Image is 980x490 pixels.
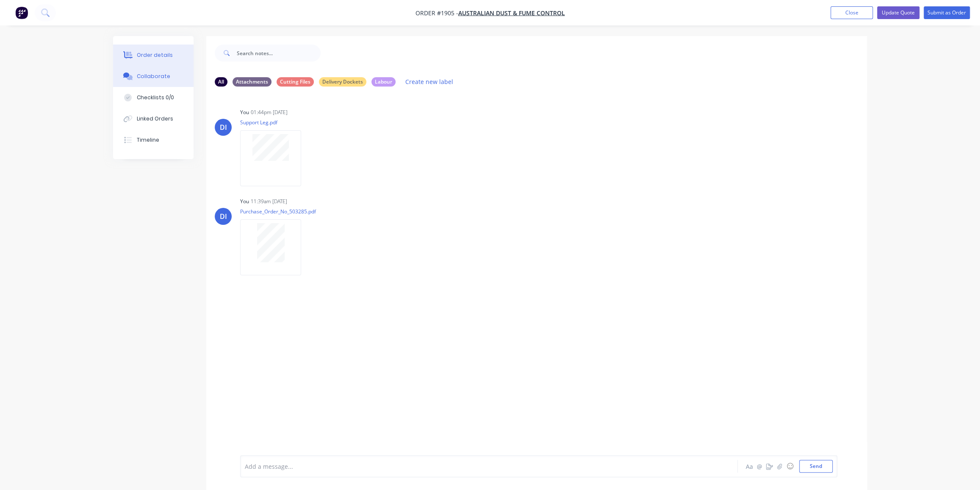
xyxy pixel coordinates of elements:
button: @ [754,461,764,471]
span: Order #1905 - [415,9,458,17]
div: You [240,198,249,205]
input: Search notes... [237,45,321,62]
button: ☺ [785,461,795,471]
button: Timeline [113,129,194,151]
div: Checklists 0/0 [137,94,174,101]
div: Labour [371,77,396,87]
div: Attachments [233,77,271,87]
div: All [215,77,227,87]
div: You [240,109,249,116]
div: 11:39am [DATE] [251,198,287,205]
p: Purchase_Order_No_503285.pdf [240,208,316,215]
div: Linked Orders [137,115,173,123]
button: Checklists 0/0 [113,87,194,108]
div: Order details [137,51,173,59]
p: Support Leg.pdf [240,119,310,126]
button: Send [799,460,833,473]
div: Collaborate [137,73,170,80]
button: Update Quote [877,6,919,19]
button: Create new label [401,76,457,87]
div: 01:44pm [DATE] [251,109,288,116]
button: Linked Orders [113,108,194,129]
button: Aa [744,461,754,471]
button: Submit as Order [924,6,970,19]
div: Timeline [137,136,159,144]
div: DI [220,211,227,221]
button: Order details [113,45,194,66]
a: Australian Dust & Fume Control [458,9,565,17]
button: Collaborate [113,66,194,87]
button: Close [831,6,873,19]
img: Factory [15,6,28,19]
div: Cutting Files [277,77,314,87]
div: Delivery Dockets [319,77,366,87]
div: DI [220,122,227,132]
